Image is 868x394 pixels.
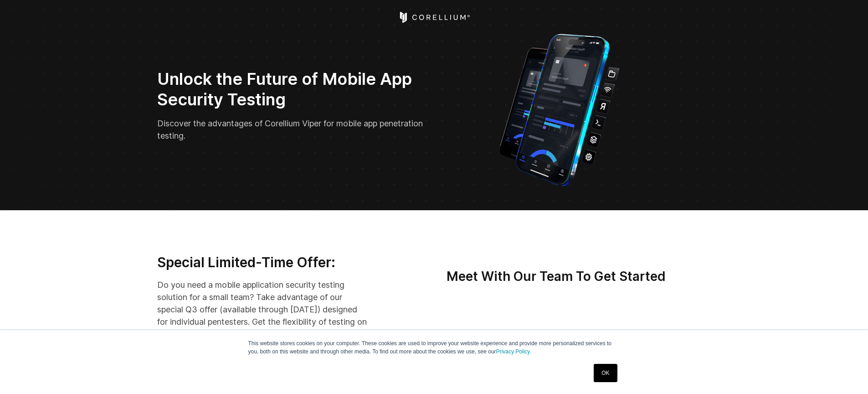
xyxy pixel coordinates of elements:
a: Privacy Policy. [496,348,531,355]
p: This website stores cookies on your computer. These cookies are used to improve your website expe... [248,339,620,356]
span: Discover the advantages of Corellium Viper for mobile app penetration testing. [157,119,423,140]
h2: Unlock the Future of Mobile App Security Testing [157,69,428,110]
a: Corellium Home [398,12,470,23]
strong: Meet With Our Team To Get Started [447,269,666,284]
h3: Special Limited-Time Offer: [157,254,369,271]
a: OK [594,364,617,382]
img: Corellium_VIPER_Hero_1_1x [491,29,628,188]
